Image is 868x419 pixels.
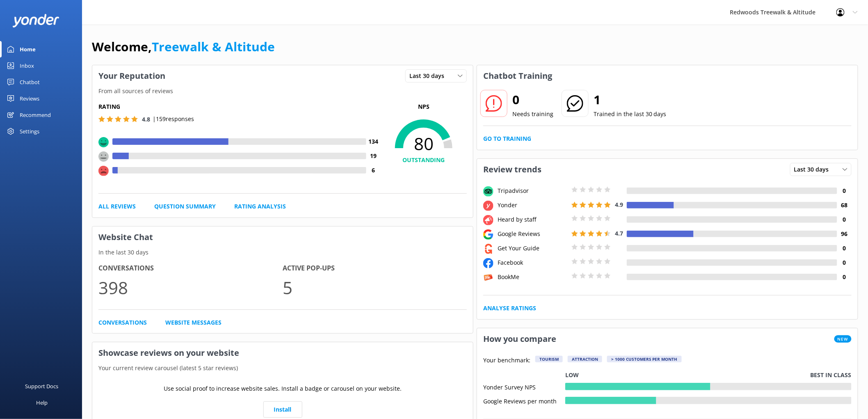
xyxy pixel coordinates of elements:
h3: Chatbot Training [477,65,558,87]
p: Needs training [512,110,553,119]
span: 4.7 [615,229,623,237]
div: Home [20,41,36,57]
h4: Active Pop-ups [283,263,467,274]
a: Conversations [98,318,147,327]
h2: 1 [594,90,667,110]
div: Inbox [20,57,34,74]
p: 398 [98,274,283,301]
span: New [834,335,852,343]
span: Last 30 days [409,71,449,80]
a: Go to Training [483,134,531,143]
p: Trained in the last 30 days [594,110,667,119]
h3: Your Reputation [92,65,171,87]
div: Facebook [496,258,569,267]
a: Analyse Ratings [483,304,536,313]
div: Yonder [496,201,569,210]
div: Attraction [568,356,602,362]
h4: 0 [837,186,852,195]
h1: Welcome, [92,37,275,57]
div: Google Reviews per month [483,397,565,404]
a: All Reviews [98,202,136,211]
h4: 19 [366,151,381,160]
div: Chatbot [20,74,40,90]
p: Your current review carousel (latest 5 star reviews) [92,364,473,373]
p: | 159 responses [153,114,194,124]
img: yonder-white-logo.png [12,14,59,27]
div: BookMe [496,272,569,282]
h5: Rating [98,102,381,111]
div: Settings [20,123,39,140]
p: In the last 30 days [92,248,473,257]
h3: How you compare [477,328,562,350]
div: Recommend [20,107,51,123]
h4: 0 [837,272,852,282]
p: 5 [283,274,467,301]
div: Help [36,394,48,411]
h4: OUTSTANDING [381,156,467,165]
div: Get Your Guide [496,244,569,253]
div: Tripadvisor [496,186,569,195]
h4: 0 [837,244,852,253]
h3: Review trends [477,159,548,180]
h4: 6 [366,166,381,175]
div: Yonder Survey NPS [483,383,565,390]
a: Rating Analysis [234,202,286,211]
h2: 0 [512,90,553,110]
p: NPS [381,102,467,111]
h4: 0 [837,258,852,267]
p: From all sources of reviews [92,87,473,96]
a: Treewalk & Altitude [152,38,275,55]
span: 4.8 [142,115,150,123]
div: Tourism [535,356,563,362]
span: Last 30 days [794,165,834,174]
div: > 1000 customers per month [607,356,682,362]
div: Support Docs [25,378,59,394]
span: 4.9 [615,201,623,208]
span: 80 [381,133,467,154]
a: Website Messages [165,318,222,327]
h4: Conversations [98,263,283,274]
h4: 96 [837,229,852,238]
h3: Website Chat [92,227,473,248]
p: Use social proof to increase website sales. Install a badge or carousel on your website. [164,384,402,393]
a: Install [263,401,302,418]
div: Google Reviews [496,229,569,238]
a: Question Summary [154,202,216,211]
h4: 0 [837,215,852,224]
h3: Showcase reviews on your website [92,342,473,364]
div: Reviews [20,90,39,107]
h4: 68 [837,201,852,210]
h4: 134 [366,137,381,146]
p: Best in class [811,371,852,380]
div: Heard by staff [496,215,569,224]
p: Low [565,371,579,380]
p: Your benchmark: [483,356,530,366]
